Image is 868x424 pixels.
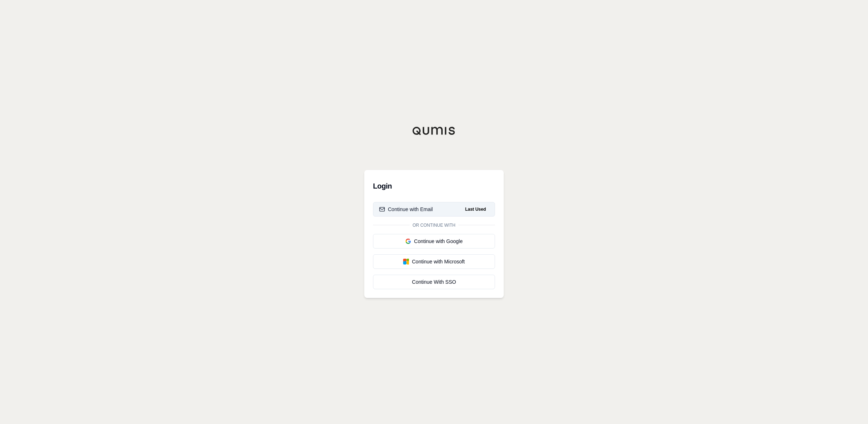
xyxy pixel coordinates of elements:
div: Continue with Microsoft [379,258,489,265]
button: Continue with Google [373,234,495,249]
img: Qumis [412,126,456,135]
div: Continue with Email [379,206,433,213]
button: Continue with EmailLast Used [373,202,495,217]
h3: Login [373,179,495,193]
span: Or continue with [410,222,458,228]
span: Last Used [462,205,489,214]
button: Continue with Microsoft [373,254,495,269]
a: Continue With SSO [373,275,495,289]
div: Continue With SSO [379,278,489,286]
div: Continue with Google [379,238,489,245]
